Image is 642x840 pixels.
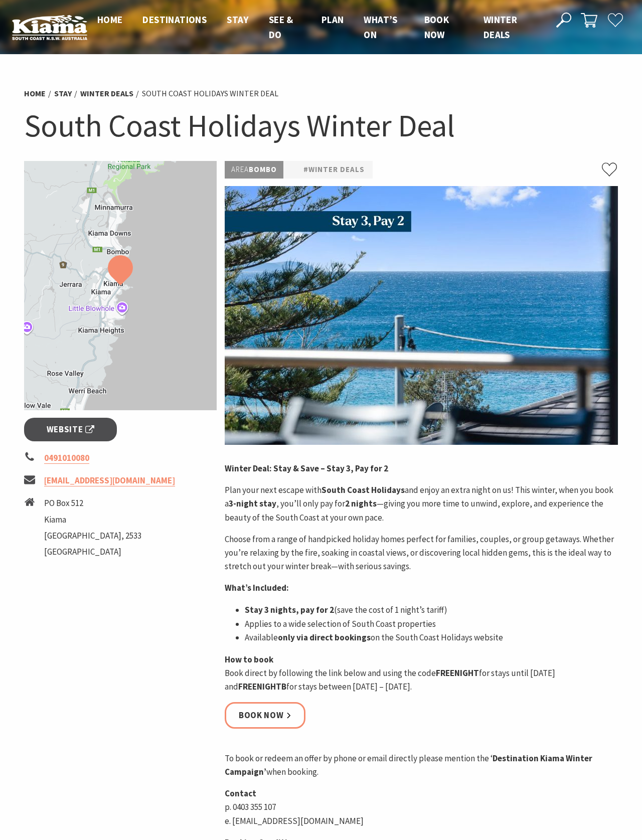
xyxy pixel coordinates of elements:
span: Home [97,14,123,26]
strong: only via direct bookings [278,632,371,643]
li: Kiama [44,513,141,527]
li: South Coast Holidays Winter Deal [142,87,278,100]
p: Book direct by following the link below and using the code for stays until [DATE] and for stays b... [225,653,618,694]
span: What’s On [364,14,397,41]
p: Plan your next escape with and enjoy an extra night on us! This winter, when you book a , you’ll ... [225,483,618,525]
strong: Winter Deal: Stay & Save – Stay 3, Pay for 2 [225,463,388,474]
li: PO Box 512 [44,496,141,510]
img: Kiama Logo [12,15,87,41]
span: Area [231,164,249,174]
li: [GEOGRAPHIC_DATA], 2533 [44,529,141,543]
strong: How to book [225,654,273,665]
a: Book now [225,702,305,729]
p: To book or redeem an offer by phone or email directly please mention the ‘ when booking. [225,752,618,779]
strong: South Coast Holidays [322,484,405,495]
span: Stay [227,14,249,26]
strong: 2 nights [345,498,377,509]
strong: Contact [225,788,256,799]
strong: FREENIGHT [436,667,479,679]
span: Website [47,423,95,436]
span: See & Do [269,14,293,41]
p: p. 0403 355 107 e. [EMAIL_ADDRESS][DOMAIN_NAME] [225,787,618,828]
a: [EMAIL_ADDRESS][DOMAIN_NAME] [44,475,175,486]
a: Website [24,418,117,441]
p: (save the cost of 1 night’s tariff) [245,603,618,617]
h1: South Coast Holidays Winter Deal [24,105,618,146]
span: Destinations [142,14,207,26]
nav: Main Menu [87,12,545,43]
a: #Winter Deals [303,163,365,176]
a: 0491010080 [44,452,89,464]
p: Choose from a range of handpicked holiday homes perfect for families, couples, or group getaways.... [225,533,618,574]
strong: Destination Kiama Winter Campaign’ [225,753,592,777]
span: Book now [424,14,449,41]
li: [GEOGRAPHIC_DATA] [44,545,141,559]
p: Applies to a wide selection of South Coast properties [245,617,618,631]
a: Winter Deals [80,88,133,99]
a: Stay [54,88,72,99]
a: Home [24,88,46,99]
span: Winter Deals [484,14,517,41]
strong: What’s Included: [225,582,289,593]
strong: 3-night stay [229,498,276,509]
strong: Stay 3 nights, pay for 2 [245,604,334,615]
span: Plan [322,14,344,26]
p: Available on the South Coast Holidays website [245,631,618,644]
strong: FREENIGHTB [238,681,286,692]
p: Bombo [225,161,283,179]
